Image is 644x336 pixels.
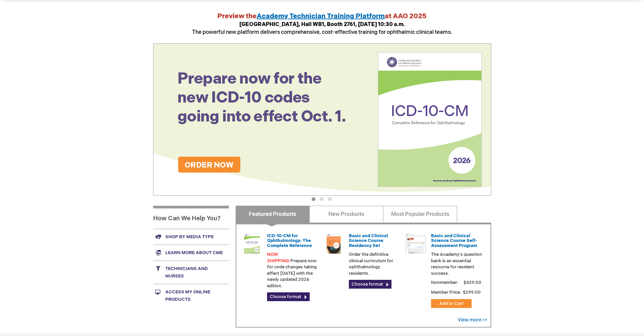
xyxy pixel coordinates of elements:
[239,21,405,28] strong: [GEOGRAPHIC_DATA], Hall WB1, Booth 2761, [DATE] 10:30 a.m.
[431,290,461,295] strong: Member Price:
[153,245,229,261] a: Learn more about CME
[309,206,383,223] a: New Products
[267,292,310,301] a: Choose format
[153,284,229,307] a: Access My Online Products
[383,206,457,223] a: Most Popular Products
[431,299,472,308] button: Add to Cart
[462,290,482,295] span: $299.00
[462,280,482,285] span: $429.00
[153,206,229,229] h1: How Can We Help You?
[192,21,452,36] span: The powerful new platform delivers comprehensive, cost-effective training for ophthalmic clinical...
[458,317,487,323] a: View more >>
[217,12,427,20] strong: Preview the at AAO 2025
[349,280,391,289] a: Choose format
[320,197,324,201] button: 2 of 3
[324,233,344,254] img: 02850963u_47.png
[257,12,385,20] a: Academy Technician Training Platform
[328,197,332,201] button: 3 of 3
[267,251,318,289] p: Prepare now for code changes taking effect [DATE] with the newly updated 2026 edition.
[406,233,426,254] img: bcscself_20.jpg
[431,278,458,287] strong: Nonmember:
[439,301,463,306] span: Add to Cart
[267,252,290,264] font: NOW SHIPPING:
[431,233,477,248] a: Basic and Clinical Science Course Self-Assessment Program
[153,229,229,245] a: Shop by media type
[236,206,310,223] a: Featured Products
[349,233,388,248] a: Basic and Clinical Science Course Residency Set
[349,251,400,276] p: Order the definitive clinical curriculum for ophthalmology residents.
[431,251,482,276] p: The Academy's question bank is an essential resource for resident success.
[312,197,315,201] button: 1 of 3
[267,233,312,248] a: ICD-10-CM for Ophthalmology: The Complete Reference
[153,261,229,284] a: Technicians and nurses
[242,233,262,254] img: 0120008u_42.png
